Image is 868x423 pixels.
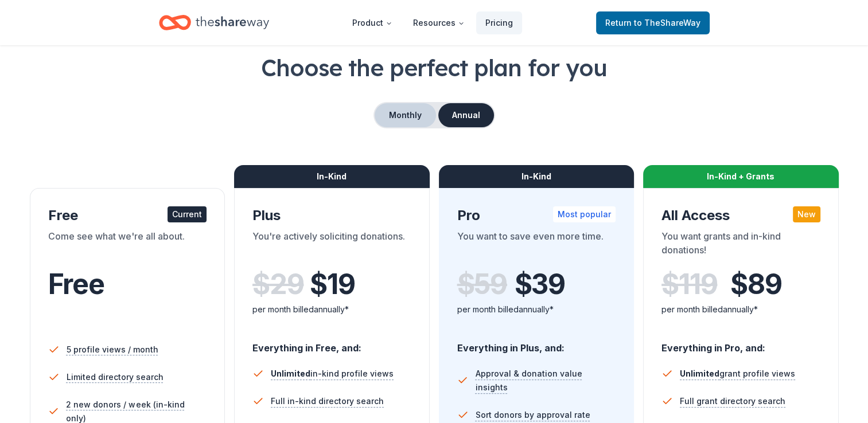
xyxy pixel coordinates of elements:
[375,103,436,127] button: Monthly
[252,229,411,261] div: You're actively soliciting donations.
[476,11,522,34] a: Pricing
[28,52,840,84] h1: Choose the perfect plan for you
[634,18,700,28] span: to TheShareWay
[234,165,430,188] div: In-Kind
[48,206,207,225] div: Free
[680,369,795,378] span: grant profile views
[271,394,384,408] span: Full in-kind directory search
[168,206,207,222] div: Current
[271,369,310,378] span: Unlimited
[252,206,411,225] div: Plus
[553,206,616,222] div: Most popular
[643,165,839,188] div: In-Kind + Grants
[310,268,355,300] span: $ 19
[439,165,635,188] div: In-Kind
[730,268,781,300] span: $ 89
[252,303,411,316] div: per month billed annually*
[476,408,590,422] span: Sort donors by approval rate
[404,11,474,34] button: Resources
[661,229,820,261] div: You want grants and in-kind donations!
[793,206,820,222] div: New
[457,229,616,261] div: You want to save even more time.
[661,303,820,316] div: per month billed annually*
[680,394,785,408] span: Full grant directory search
[271,369,394,378] span: in-kind profile views
[159,9,269,36] a: Home
[515,268,565,300] span: $ 39
[680,369,719,378] span: Unlimited
[457,331,616,355] div: Everything in Plus, and:
[438,103,494,127] button: Annual
[252,331,411,355] div: Everything in Free, and:
[67,370,164,384] span: Limited directory search
[596,11,710,34] a: Returnto TheShareWay
[67,343,158,357] span: 5 profile views / month
[661,331,820,355] div: Everything in Pro, and:
[457,303,616,316] div: per month billed annually*
[343,11,402,34] button: Product
[48,229,207,261] div: Come see what we're all about.
[48,267,104,301] span: Free
[605,16,700,30] span: Return
[475,367,616,394] span: Approval & donation value insights
[343,9,522,36] nav: Main
[661,206,820,225] div: All Access
[457,206,616,225] div: Pro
